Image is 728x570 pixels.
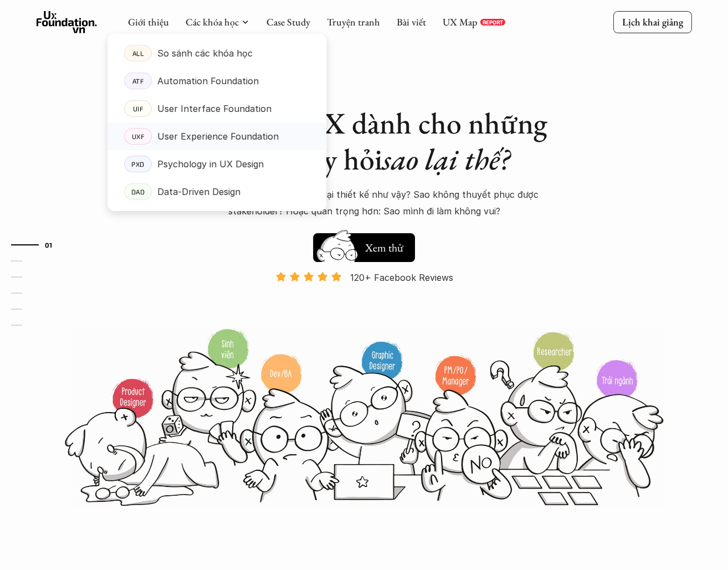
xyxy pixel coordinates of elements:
[11,238,64,251] a: 01
[107,39,326,67] a: ALLSo sánh các khóa học
[365,240,403,255] h5: Xem thử
[131,132,144,140] p: UXF
[176,186,552,220] p: Sao lại làm tính năng này? Sao lại thiết kế như vậy? Sao không thuyết phục được stakeholder? Hoặc...
[107,150,326,178] a: PXDPsychology in UX Design
[613,11,691,33] a: Lịch khai giảng
[483,19,503,25] p: REPORT
[170,105,558,177] h1: Khóa học UX dành cho những người hay hỏi
[132,77,143,85] p: ATF
[157,128,279,145] p: User Experience Foundation
[107,67,326,95] a: ATFAutomation Foundation
[132,105,143,112] p: UIF
[186,16,239,28] a: Các khóa học
[132,49,143,57] p: ALL
[480,19,505,25] a: REPORT
[107,95,326,122] a: UIFUser Interface Foundation
[382,140,510,178] em: sao lại thế?
[266,16,310,28] a: Case Study
[443,16,478,28] a: UX Map
[397,16,426,28] a: Bài viết
[157,156,264,172] p: Psychology in UX Design
[157,73,259,89] p: Automation Foundation
[157,45,253,61] p: So sánh các khóa học
[131,160,145,168] p: PXD
[622,16,683,28] p: Lịch khai giảng
[265,271,463,327] a: 120+ Facebook Reviews
[107,122,326,150] a: UXFUser Experience Foundation
[350,269,453,286] p: 120+ Facebook Reviews
[107,178,326,206] a: DADData-Driven Design
[327,16,380,28] a: Truyện tranh
[157,100,271,117] p: User Interface Foundation
[313,228,415,262] a: Xem thử
[45,241,53,249] strong: 01
[131,188,145,196] p: DAD
[128,16,169,28] a: Giới thiệu
[157,183,240,200] p: Data-Driven Design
